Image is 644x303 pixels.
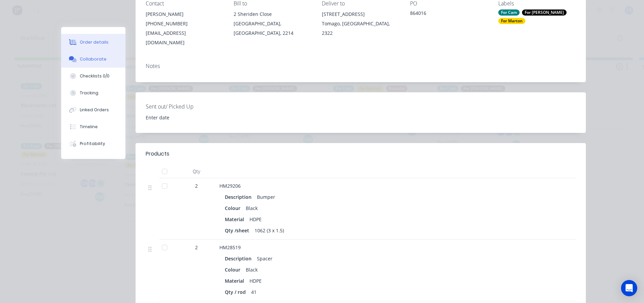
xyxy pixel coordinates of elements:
[234,0,311,7] div: Bill to
[225,214,247,224] div: Material
[225,192,254,202] div: Description
[146,150,169,158] div: Products
[80,90,98,96] div: Tracking
[225,203,243,213] div: Colour
[219,183,241,189] span: HM29206
[247,214,264,224] div: HDPE
[146,63,576,69] div: Notes
[234,19,311,38] div: [GEOGRAPHIC_DATA], [GEOGRAPHIC_DATA], 2214
[225,276,247,286] div: Material
[146,19,223,28] div: [PHONE_NUMBER]
[225,265,243,275] div: Colour
[146,9,223,47] div: [PERSON_NAME][PHONE_NUMBER][EMAIL_ADDRESS][DOMAIN_NAME]
[322,0,399,7] div: Deliver to
[498,18,525,24] div: For Marton
[254,254,275,263] div: Spacer
[61,85,125,101] button: Tracking
[61,135,125,152] button: Profitability
[225,226,252,235] div: Qty /sheet
[195,182,198,189] span: 2
[146,0,223,7] div: Contact
[80,107,109,113] div: Linked Orders
[498,0,576,7] div: Labels
[61,34,125,51] button: Order details
[322,19,399,38] div: Tomago, [GEOGRAPHIC_DATA], 2322
[243,265,260,275] div: Black
[195,244,198,251] span: 2
[176,165,217,178] div: Qty
[80,141,105,147] div: Profitability
[225,287,248,297] div: Qty / rod
[322,9,399,38] div: [STREET_ADDRESS]Tomago, [GEOGRAPHIC_DATA], 2322
[146,102,230,111] label: Sent out/ Picked Up
[80,56,106,62] div: Collaborate
[410,0,487,7] div: PO
[61,51,125,68] button: Collaborate
[219,244,241,251] span: HM28519
[234,9,311,38] div: 2 Sheriden Close[GEOGRAPHIC_DATA], [GEOGRAPHIC_DATA], 2214
[243,203,260,213] div: Black
[225,254,254,263] div: Description
[621,280,637,296] div: Open Intercom Messenger
[61,68,125,85] button: Checklists 0/0
[252,226,287,235] div: 1062 (3 x 1.5)
[146,28,223,47] div: [EMAIL_ADDRESS][DOMAIN_NAME]
[522,9,567,16] div: For [PERSON_NAME]
[254,192,278,202] div: Bumper
[80,73,110,79] div: Checklists 0/0
[61,118,125,135] button: Timeline
[322,9,399,19] div: [STREET_ADDRESS]
[61,101,125,118] button: Linked Orders
[80,124,98,130] div: Timeline
[498,9,520,16] div: For Cam
[410,9,487,19] div: 864016
[80,39,109,45] div: Order details
[146,9,223,19] div: [PERSON_NAME]
[141,112,225,122] input: Enter date
[247,276,264,286] div: HDPE
[234,9,311,19] div: 2 Sheriden Close
[248,287,259,297] div: 41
